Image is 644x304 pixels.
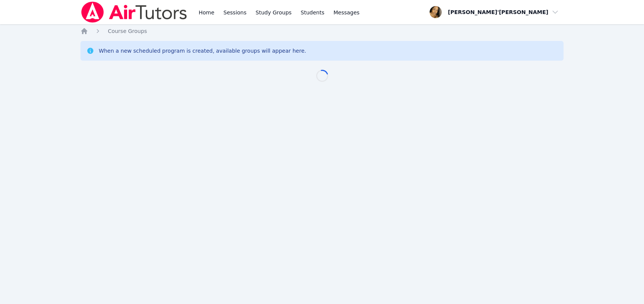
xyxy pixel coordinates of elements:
[334,9,360,16] span: Messages
[108,27,147,35] a: Course Groups
[99,47,306,55] div: When a new scheduled program is created, available groups will appear here.
[80,2,188,23] img: Air Tutors
[80,27,564,35] nav: Breadcrumb
[108,28,147,34] span: Course Groups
